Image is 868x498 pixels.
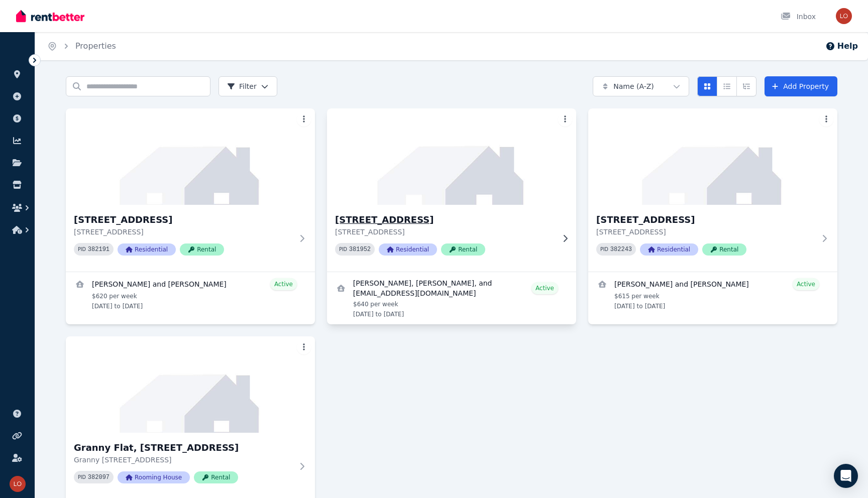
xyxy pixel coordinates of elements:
[834,464,858,488] div: Open Intercom Messenger
[588,272,837,316] a: View details for Srinivas Reddi and Arjuna Rajya Nagalakshmi Reddi
[588,108,837,272] a: 44 Beelara Way, Wanneroo[STREET_ADDRESS][STREET_ADDRESS]PID 382243ResidentialRental
[441,243,485,256] span: Rental
[781,12,816,22] div: Inbox
[717,76,737,96] button: Compact list view
[78,474,86,480] small: PID
[66,336,315,433] img: Granny Flat, 43 Warruga Way
[118,471,190,483] span: Rooming House
[765,76,837,96] a: Add Property
[588,108,837,205] img: 44 Beelara Way, Wanneroo
[74,441,293,455] h3: Granny Flat, [STREET_ADDRESS]
[227,81,257,91] span: Filter
[66,108,315,272] a: 12 Parakeelya Rd, Banksia Grove[STREET_ADDRESS][STREET_ADDRESS]PID 382191ResidentialRental
[736,76,756,96] button: Expanded list view
[339,246,347,252] small: PID
[697,76,756,96] div: View options
[349,246,371,253] code: 381952
[74,213,293,227] h3: [STREET_ADDRESS]
[16,9,84,24] img: RentBetter
[613,81,654,91] span: Name (A-Z)
[593,76,689,96] button: Name (A-Z)
[35,32,128,60] nav: Breadcrumb
[379,243,437,256] span: Residential
[194,471,238,483] span: Rental
[825,40,858,52] button: Help
[697,76,717,96] button: Card view
[88,474,110,481] code: 382097
[88,246,110,253] code: 382191
[600,246,608,252] small: PID
[297,112,311,127] button: More options
[78,246,86,252] small: PID
[75,41,116,51] a: Properties
[66,108,315,205] img: 12 Parakeelya Rd, Banksia Grove
[596,227,815,237] p: [STREET_ADDRESS]
[297,340,311,354] button: More options
[640,243,698,256] span: Residential
[610,246,632,253] code: 382243
[118,243,176,256] span: Residential
[819,112,833,127] button: More options
[74,227,293,237] p: [STREET_ADDRESS]
[66,272,315,316] a: View details for Kamalpreet Singh and Jasleen Kaur
[702,243,746,256] span: Rental
[836,8,852,24] img: local.pmanagement@gmail.com
[327,108,576,272] a: 43 Warruga Way, Wanneroo[STREET_ADDRESS][STREET_ADDRESS]PID 381952ResidentialRental
[74,455,293,465] p: Granny [STREET_ADDRESS]
[219,76,277,96] button: Filter
[327,272,576,324] a: View details for Nitish Chury, Shubh Hitesh Upadhyay, and pratikmehta123@outlook.com
[558,112,572,127] button: More options
[596,213,815,227] h3: [STREET_ADDRESS]
[335,213,554,227] h3: [STREET_ADDRESS]
[321,106,583,207] img: 43 Warruga Way, Wanneroo
[335,227,554,237] p: [STREET_ADDRESS]
[180,243,224,256] span: Rental
[10,476,26,492] img: local.pmanagement@gmail.com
